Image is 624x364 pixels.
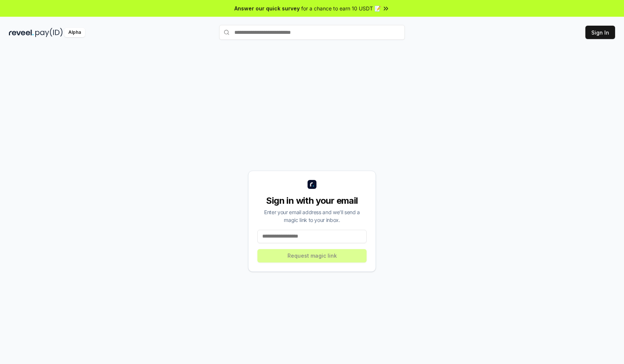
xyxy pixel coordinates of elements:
[234,4,300,12] span: Answer our quick survey
[585,26,615,39] button: Sign In
[257,195,367,207] div: Sign in with your email
[9,28,34,37] img: reveel_dark
[257,208,367,224] div: Enter your email address and we’ll send a magic link to your inbox.
[308,180,316,189] img: logo_small
[301,4,381,12] span: for a chance to earn 10 USDT 📝
[64,28,85,37] div: Alpha
[35,28,63,37] img: pay_id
